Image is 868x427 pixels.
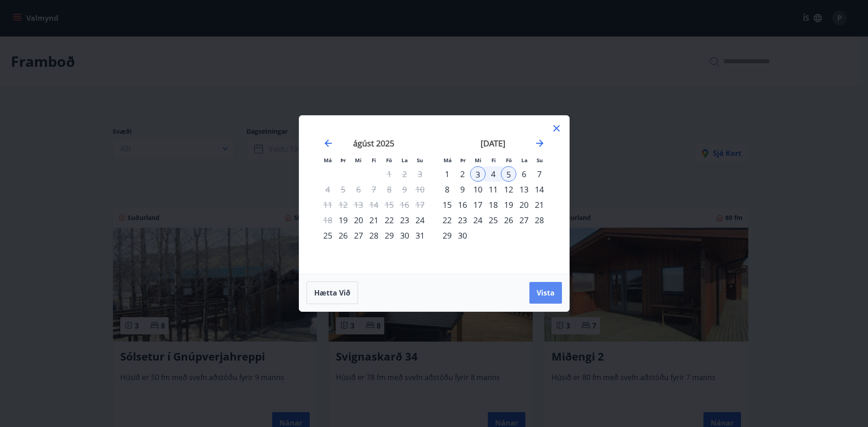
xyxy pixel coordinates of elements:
div: 8 [439,182,455,197]
td: Choose fimmtudagur, 25. september 2025 as your check-in date. It’s available. [486,212,501,228]
div: 13 [516,182,532,197]
td: Choose þriðjudagur, 23. september 2025 as your check-in date. It’s available. [455,212,470,228]
td: Not available. sunnudagur, 17. ágúst 2025 [412,197,428,212]
small: La [521,157,528,164]
td: Choose miðvikudagur, 10. september 2025 as your check-in date. It’s available. [470,182,486,197]
small: Mi [355,157,362,164]
td: Choose mánudagur, 29. september 2025 as your check-in date. It’s available. [439,228,455,243]
small: Fö [386,157,392,164]
div: 24 [412,212,428,228]
div: 29 [382,228,397,243]
td: Choose þriðjudagur, 16. september 2025 as your check-in date. It’s available. [455,197,470,212]
td: Choose þriðjudagur, 30. september 2025 as your check-in date. It’s available. [455,228,470,243]
div: 1 [439,166,455,182]
td: Not available. mánudagur, 18. ágúst 2025 [320,212,335,228]
div: 27 [516,212,532,228]
td: Not available. laugardagur, 2. ágúst 2025 [397,166,412,182]
div: 23 [455,212,470,228]
div: 28 [366,228,382,243]
small: Þr [340,157,346,164]
div: 30 [455,228,470,243]
small: La [401,157,408,164]
td: Selected as start date. miðvikudagur, 3. september 2025 [470,166,486,182]
div: Move forward to switch to the next month. [534,138,545,149]
div: 14 [532,182,547,197]
div: Move backward to switch to the previous month. [323,138,334,149]
td: Not available. mánudagur, 11. ágúst 2025 [320,197,335,212]
div: 6 [516,166,532,182]
td: Not available. sunnudagur, 10. ágúst 2025 [412,182,428,197]
td: Not available. miðvikudagur, 6. ágúst 2025 [351,182,366,197]
td: Selected. fimmtudagur, 4. september 2025 [486,166,501,182]
small: Má [443,157,452,164]
td: Not available. laugardagur, 16. ágúst 2025 [397,197,412,212]
small: Má [324,157,332,164]
strong: [DATE] [481,138,505,149]
div: 19 [501,197,516,212]
div: 9 [455,182,470,197]
div: 25 [486,212,501,228]
td: Choose sunnudagur, 7. september 2025 as your check-in date. It’s available. [532,166,547,182]
small: Fi [372,157,376,164]
div: 24 [470,212,486,228]
td: Choose fimmtudagur, 11. september 2025 as your check-in date. It’s available. [486,182,501,197]
td: Not available. miðvikudagur, 13. ágúst 2025 [351,197,366,212]
span: Vista [537,288,555,298]
div: 5 [501,166,516,182]
div: 28 [532,212,547,228]
div: 15 [439,197,455,212]
td: Choose þriðjudagur, 9. september 2025 as your check-in date. It’s available. [455,182,470,197]
td: Choose fimmtudagur, 18. september 2025 as your check-in date. It’s available. [486,197,501,212]
td: Choose miðvikudagur, 17. september 2025 as your check-in date. It’s available. [470,197,486,212]
div: 22 [382,212,397,228]
td: Choose laugardagur, 30. ágúst 2025 as your check-in date. It’s available. [397,228,412,243]
td: Choose föstudagur, 26. september 2025 as your check-in date. It’s available. [501,212,516,228]
td: Not available. föstudagur, 15. ágúst 2025 [382,197,397,212]
div: 29 [439,228,455,243]
div: 26 [335,228,351,243]
small: Þr [460,157,466,164]
div: 2 [455,166,470,182]
div: 12 [501,182,516,197]
div: 26 [501,212,516,228]
div: 11 [486,182,501,197]
td: Choose mánudagur, 1. september 2025 as your check-in date. It’s available. [439,166,455,182]
button: Hætta við [307,282,358,304]
td: Choose föstudagur, 22. ágúst 2025 as your check-in date. It’s available. [382,212,397,228]
td: Choose föstudagur, 29. ágúst 2025 as your check-in date. It’s available. [382,228,397,243]
span: Hætta við [314,288,350,298]
button: Vista [529,282,562,304]
small: Mi [475,157,481,164]
div: 20 [516,197,532,212]
td: Not available. fimmtudagur, 14. ágúst 2025 [366,197,382,212]
td: Choose laugardagur, 27. september 2025 as your check-in date. It’s available. [516,212,532,228]
div: 27 [351,228,366,243]
td: Choose laugardagur, 23. ágúst 2025 as your check-in date. It’s available. [397,212,412,228]
td: Choose mánudagur, 25. ágúst 2025 as your check-in date. It’s available. [320,228,335,243]
td: Choose sunnudagur, 31. ágúst 2025 as your check-in date. It’s available. [412,228,428,243]
td: Choose miðvikudagur, 24. september 2025 as your check-in date. It’s available. [470,212,486,228]
td: Not available. föstudagur, 8. ágúst 2025 [382,182,397,197]
td: Choose þriðjudagur, 19. ágúst 2025 as your check-in date. It’s available. [335,212,351,228]
td: Not available. laugardagur, 9. ágúst 2025 [397,182,412,197]
td: Choose sunnudagur, 14. september 2025 as your check-in date. It’s available. [532,182,547,197]
div: 21 [532,197,547,212]
td: Choose sunnudagur, 28. september 2025 as your check-in date. It’s available. [532,212,547,228]
small: Su [417,157,423,164]
div: 22 [439,212,455,228]
div: 23 [397,212,412,228]
td: Choose sunnudagur, 24. ágúst 2025 as your check-in date. It’s available. [412,212,428,228]
td: Choose föstudagur, 19. september 2025 as your check-in date. It’s available. [501,197,516,212]
div: Calendar [310,127,558,263]
td: Choose fimmtudagur, 21. ágúst 2025 as your check-in date. It’s available. [366,212,382,228]
td: Choose sunnudagur, 21. september 2025 as your check-in date. It’s available. [532,197,547,212]
td: Choose miðvikudagur, 20. ágúst 2025 as your check-in date. It’s available. [351,212,366,228]
td: Not available. fimmtudagur, 7. ágúst 2025 [366,182,382,197]
div: 17 [470,197,486,212]
td: Choose mánudagur, 15. september 2025 as your check-in date. It’s available. [439,197,455,212]
td: Choose laugardagur, 6. september 2025 as your check-in date. It’s available. [516,166,532,182]
small: Fi [491,157,496,164]
td: Not available. sunnudagur, 3. ágúst 2025 [412,166,428,182]
div: 21 [366,212,382,228]
td: Choose mánudagur, 22. september 2025 as your check-in date. It’s available. [439,212,455,228]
